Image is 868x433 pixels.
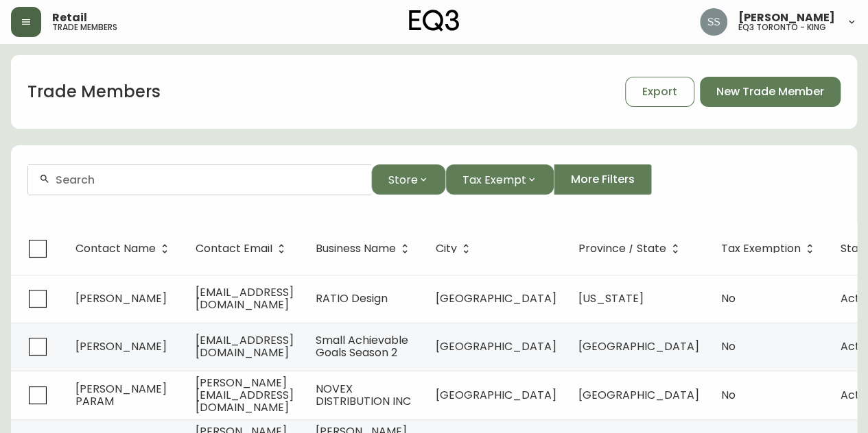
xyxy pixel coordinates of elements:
[436,387,556,403] span: [GEOGRAPHIC_DATA]
[436,290,556,306] span: [GEOGRAPHIC_DATA]
[578,338,699,354] span: [GEOGRAPHIC_DATA]
[721,387,736,403] span: No
[196,375,294,415] span: [PERSON_NAME][EMAIL_ADDRESS][DOMAIN_NAME]
[409,10,460,32] img: logo
[721,338,736,354] span: No
[700,8,727,36] img: f1b6f2cda6f3b51f95337c5892ce6799
[578,387,699,403] span: [GEOGRAPHIC_DATA]
[316,332,408,360] span: Small Achievable Goals Season 2
[316,290,388,306] span: RATIO Design
[75,245,156,253] span: Contact Name
[721,290,736,306] span: No
[578,245,666,253] span: Province / State
[642,84,677,99] span: Export
[700,77,841,107] button: New Trade Member
[196,243,290,255] span: Contact Email
[316,243,414,255] span: Business Name
[716,84,824,99] span: New Trade Member
[721,245,801,253] span: Tax Exemption
[75,243,174,255] span: Contact Name
[578,243,684,255] span: Province / State
[52,12,87,23] span: Retail
[721,243,819,255] span: Tax Exemption
[436,243,475,255] span: City
[196,245,272,253] span: Contact Email
[56,173,360,186] input: Search
[196,284,294,312] span: [EMAIL_ADDRESS][DOMAIN_NAME]
[625,77,694,107] button: Export
[371,164,445,195] button: Store
[316,245,396,253] span: Business Name
[436,338,556,354] span: [GEOGRAPHIC_DATA]
[388,171,418,188] span: Store
[27,80,161,103] h1: Trade Members
[738,12,835,23] span: [PERSON_NAME]
[316,381,411,409] span: NOVEX DISTRIBUTION INC
[75,338,167,354] span: [PERSON_NAME]
[196,332,294,360] span: [EMAIL_ADDRESS][DOMAIN_NAME]
[571,172,635,187] span: More Filters
[554,164,652,195] button: More Filters
[52,23,117,32] h5: trade members
[578,290,644,306] span: [US_STATE]
[75,290,167,306] span: [PERSON_NAME]
[738,23,826,32] h5: eq3 toronto - king
[445,164,554,195] button: Tax Exempt
[75,381,167,409] span: [PERSON_NAME] PARAM
[462,171,526,188] span: Tax Exempt
[436,245,457,253] span: City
